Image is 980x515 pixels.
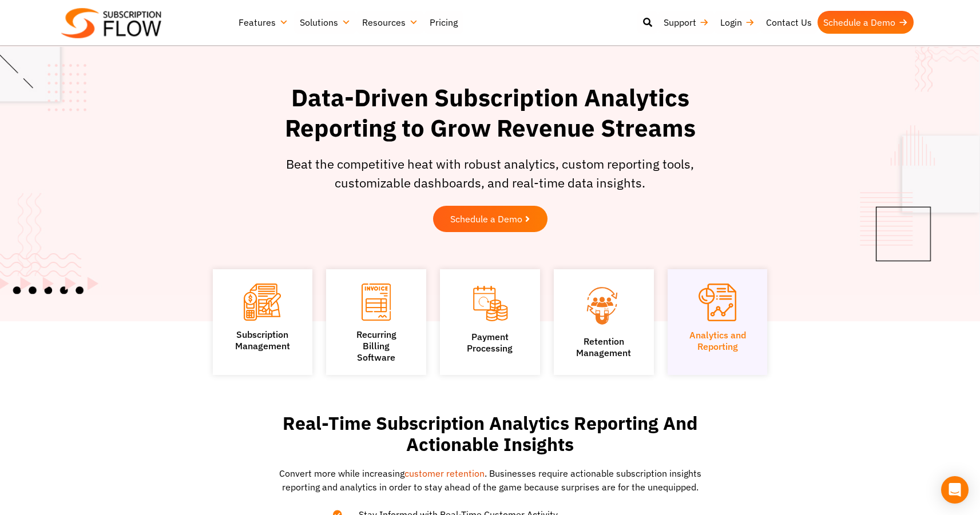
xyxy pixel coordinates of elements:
[941,476,969,504] div: Open Intercom Messenger
[239,413,742,455] h2: Real-Time Subscription Analytics Reporting And Actionable Insights
[281,154,699,192] p: Beat the competitive heat with robust analytics, custom reporting tools, customizable dashboards,...
[362,284,391,321] img: Recurring Billing Software icon
[424,11,463,34] a: Pricing
[715,11,760,34] a: Login
[61,8,161,38] img: Subscriptionflow
[235,329,290,352] a: SubscriptionManagement
[571,284,637,327] img: Retention Management icon
[760,11,818,34] a: Contact Us
[244,284,281,321] img: Subscription Management icon
[699,284,736,321] img: Analytics and Reporting icon
[233,11,294,34] a: Features
[689,329,746,352] a: Analytics andReporting
[356,11,424,34] a: Resources
[467,331,513,354] a: PaymentProcessing
[658,11,715,34] a: Support
[404,468,485,479] a: customer retention
[356,329,396,363] a: Recurring Billing Software
[450,214,522,223] span: Schedule a Demo
[279,466,702,494] p: Convert more while increasing . Businesses require actionable subscription insights reporting and...
[818,11,914,34] a: Schedule a Demo
[294,11,356,34] a: Solutions
[253,83,728,143] h1: Data-Driven Subscription Analytics Reporting to Grow Revenue Streams
[471,284,509,323] img: Payment Processing icon
[576,336,631,358] a: Retention Management
[433,206,547,232] a: Schedule a Demo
